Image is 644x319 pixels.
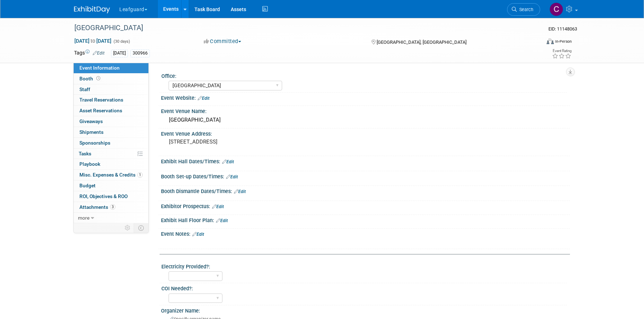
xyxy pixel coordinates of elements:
[121,223,134,233] td: Personalize Event Tab Strip
[198,96,210,101] a: Edit
[74,127,148,137] a: Shipments
[79,108,122,113] span: Asset Reservations
[111,50,128,57] div: [DATE]
[74,38,112,44] span: [DATE] [DATE]
[161,93,570,102] div: Event Website:
[74,202,148,212] a: Attachments3
[79,183,96,188] span: Budget
[89,38,96,44] span: to
[201,38,244,45] button: Committed
[74,116,148,127] a: Giveaways
[74,138,148,148] a: Sponsorships
[79,129,103,135] span: Shipments
[161,128,570,137] div: Event Venue Address:
[226,174,238,179] a: Edit
[79,140,110,146] span: Sponsorships
[79,172,143,178] span: Misc. Expenses & Credits
[74,180,148,191] a: Budget
[161,215,570,224] div: Exhibit Hall Floor Plan:
[74,84,148,95] a: Staff
[216,218,228,223] a: Edit
[72,22,529,34] div: [GEOGRAPHIC_DATA]
[79,193,128,199] span: ROI, Objectives & ROO
[79,151,91,156] span: Tasks
[78,215,89,221] span: more
[161,171,570,180] div: Booth Set-up Dates/Times:
[212,204,224,209] a: Edit
[161,305,570,314] div: Organizer Name:
[517,7,533,12] span: Search
[555,39,572,44] div: In-Person
[161,261,567,270] div: Electricity Provided?:
[74,159,148,169] a: Playbook
[552,49,571,53] div: Event Rating
[161,283,567,292] div: COI Needed?:
[548,26,577,32] span: Event ID: 11148063
[79,118,103,124] span: Giveaways
[110,204,115,210] span: 3
[134,223,149,233] td: Toggle Event Tabs
[549,3,563,16] img: Clayton Stackpole
[113,39,130,44] span: (30 days)
[169,139,323,145] pre: [STREET_ADDRESS]
[166,114,565,126] div: [GEOGRAPHIC_DATA]
[161,71,567,80] div: Office:
[79,97,123,103] span: Travel Reservations
[74,105,148,116] a: Asset Reservations
[74,149,148,159] a: Tasks
[507,3,540,16] a: Search
[74,49,105,57] td: Tags
[161,106,570,115] div: Event Venue Name:
[161,201,570,210] div: Exhibitor Prospectus:
[79,65,120,71] span: Event Information
[79,161,100,167] span: Playbook
[377,39,466,45] span: [GEOGRAPHIC_DATA], [GEOGRAPHIC_DATA]
[79,76,102,81] span: Booth
[93,51,105,56] a: Edit
[74,191,148,202] a: ROI, Objectives & ROO
[95,76,102,81] span: Booth not reserved yet
[547,38,554,44] img: Format-Inperson.png
[74,6,110,13] img: ExhibitDay
[74,213,148,223] a: more
[74,170,148,180] a: Misc. Expenses & Credits1
[161,156,570,165] div: Exhibit Hall Dates/Times:
[192,232,204,237] a: Edit
[161,186,570,195] div: Booth Dismantle Dates/Times:
[498,37,572,48] div: Event Format
[234,189,246,194] a: Edit
[161,229,570,238] div: Event Notes:
[79,86,90,92] span: Staff
[222,159,234,164] a: Edit
[79,204,115,210] span: Attachments
[74,63,148,73] a: Event Information
[74,95,148,105] a: Travel Reservations
[137,172,143,178] span: 1
[130,50,150,57] div: 300966
[74,74,148,84] a: Booth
